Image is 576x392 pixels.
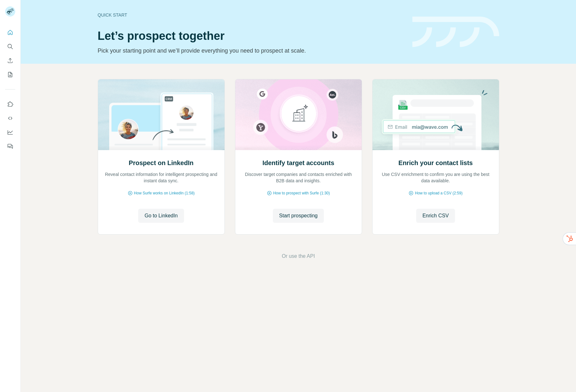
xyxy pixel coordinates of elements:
[379,171,493,184] p: Use CSV enrichment to confirm you are using the best data available.
[5,141,15,152] button: Feedback
[5,69,15,80] button: My lists
[372,79,499,150] img: Enrich your contact lists
[104,171,218,184] p: Reveal contact information for intelligent prospecting and instant data sync.
[5,127,15,138] button: Dashboard
[415,190,462,196] span: How to upload a CSV (2:59)
[5,98,15,110] button: Use Surfe on LinkedIn
[5,55,15,66] button: Enrich CSV
[273,190,330,196] span: How to prospect with Surfe (1:30)
[242,171,355,184] p: Discover target companies and contacts enriched with B2B data and insights.
[138,209,184,223] button: Go to LinkedIn
[98,79,225,150] img: Prospect on LinkedIn
[273,209,324,223] button: Start prospecting
[279,212,318,220] span: Start prospecting
[412,17,499,47] img: banner
[262,158,334,167] h2: Identify target accounts
[134,190,195,196] span: How Surfe works on LinkedIn (1:58)
[145,212,178,220] span: Go to LinkedIn
[129,158,193,167] h2: Prospect on LinkedIn
[98,46,405,55] p: Pick your starting point and we’ll provide everything you need to prospect at scale.
[98,30,405,42] h1: Let’s prospect together
[98,12,405,18] div: Quick start
[282,252,315,260] button: Or use the API
[416,209,455,223] button: Enrich CSV
[5,41,15,52] button: Search
[5,27,15,38] button: Quick start
[423,212,449,220] span: Enrich CSV
[398,158,473,167] h2: Enrich your contact lists
[5,113,15,124] button: Use Surfe API
[235,79,362,150] img: Identify target accounts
